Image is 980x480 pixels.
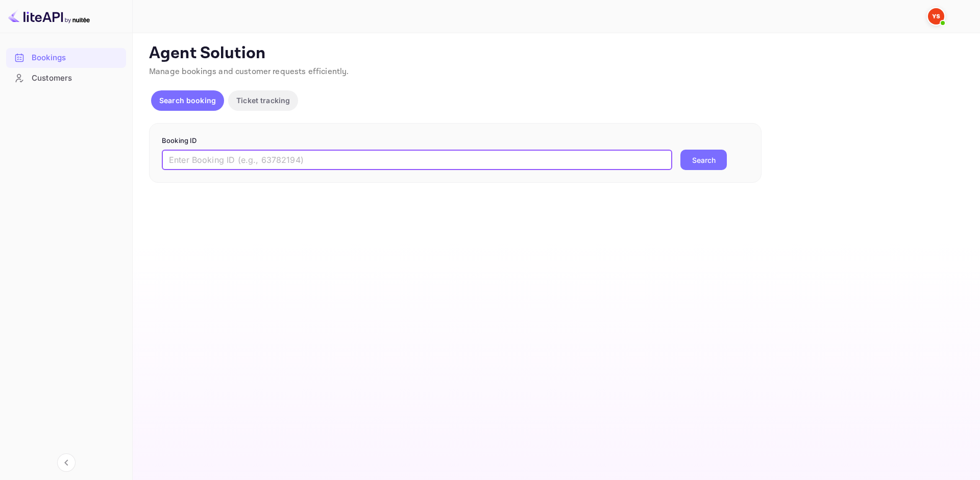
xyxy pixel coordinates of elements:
[149,66,349,77] span: Manage bookings and customer requests efficiently.
[6,68,126,87] a: Customers
[149,43,962,64] p: Agent Solution
[8,8,90,25] img: LiteAPI logo
[162,136,749,146] p: Booking ID
[32,52,121,64] div: Bookings
[928,8,944,25] img: Yandex Support
[57,453,76,472] button: Collapse navigation
[680,150,727,170] button: Search
[6,48,126,68] div: Bookings
[6,68,126,88] div: Customers
[159,95,216,106] p: Search booking
[6,48,126,67] a: Bookings
[236,95,290,106] p: Ticket tracking
[32,73,121,84] div: Customers
[162,150,672,170] input: Enter Booking ID (e.g., 63782194)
